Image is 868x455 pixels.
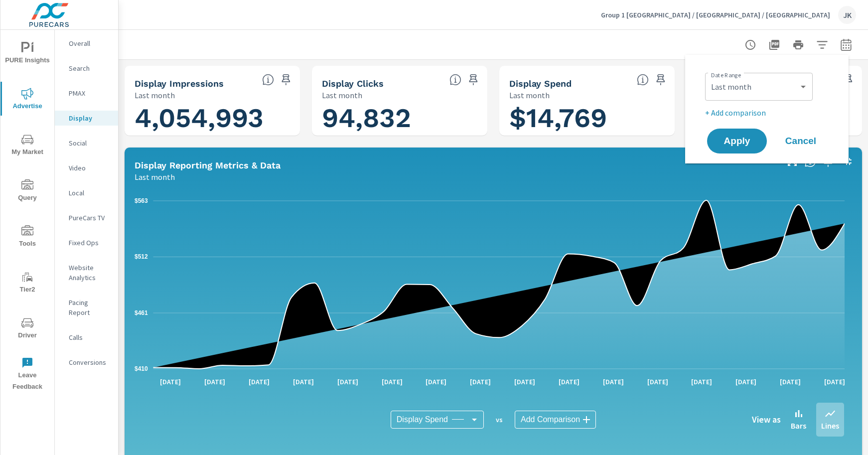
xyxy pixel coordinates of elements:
[717,137,757,146] span: Apply
[391,411,484,429] div: Display Spend
[135,101,290,135] h1: 4,054,993
[3,225,51,250] span: Tools
[322,89,362,101] p: Last month
[705,107,833,119] p: + Add comparison
[509,101,665,135] h1: $14,769
[69,357,110,367] p: Conversions
[55,355,118,370] div: Conversions
[788,35,808,55] button: Print Report
[509,89,550,101] p: Last month
[3,271,51,296] span: Tier2
[55,235,118,250] div: Fixed Ops
[552,377,586,387] p: [DATE]
[515,411,596,429] div: Add Comparison
[135,89,175,101] p: Last month
[242,377,277,387] p: [DATE]
[817,377,852,387] p: [DATE]
[3,179,51,204] span: Query
[707,129,767,153] button: Apply
[821,420,839,432] p: Lines
[3,88,51,112] span: Advertise
[135,171,175,183] p: Last month
[521,415,580,425] span: Add Comparison
[55,86,118,101] div: PMAX
[55,330,118,345] div: Calls
[197,377,232,387] p: [DATE]
[484,415,515,424] p: vs
[55,185,118,200] div: Local
[684,377,719,387] p: [DATE]
[135,365,148,372] text: $410
[463,377,498,387] p: [DATE]
[69,138,110,148] p: Social
[322,78,384,89] h5: Display Clicks
[55,295,118,320] div: Pacing Report
[836,35,856,55] button: Select Date Range
[262,74,274,86] span: The number of times an ad was shown on your behalf. [Source: This data is provided by the Display...
[55,36,118,51] div: Overall
[596,377,631,387] p: [DATE]
[0,30,54,397] div: nav menu
[69,38,110,48] p: Overall
[135,78,224,89] h5: Display Impressions
[812,35,832,55] button: Apply Filters
[69,63,110,73] p: Search
[69,163,110,173] p: Video
[397,415,448,425] span: Display Spend
[69,263,110,283] p: Website Analytics
[375,377,410,387] p: [DATE]
[3,134,51,158] span: My Market
[419,377,453,387] p: [DATE]
[69,213,110,223] p: PureCars TV
[153,377,188,387] p: [DATE]
[465,72,481,88] span: Save this to your personalized report
[135,197,148,204] text: $563
[791,420,806,432] p: Bars
[69,88,110,98] p: PMAX
[69,298,110,317] p: Pacing Report
[773,377,808,387] p: [DATE]
[640,377,675,387] p: [DATE]
[637,74,649,86] span: The amount of money spent on advertising during the period. [Source: This data is provided by the...
[69,238,110,248] p: Fixed Ops
[135,309,148,316] text: $461
[286,377,321,387] p: [DATE]
[653,72,669,88] span: Save this to your personalized report
[69,188,110,198] p: Local
[69,113,110,123] p: Display
[449,74,461,86] span: The number of times an ad was clicked by a consumer. [Source: This data is provided by the Displa...
[330,377,365,387] p: [DATE]
[3,317,51,341] span: Driver
[764,35,784,55] button: "Export Report to PDF"
[55,136,118,151] div: Social
[509,78,572,89] h5: Display Spend
[728,377,763,387] p: [DATE]
[771,129,831,153] button: Cancel
[3,357,51,393] span: Leave Feedback
[135,253,148,260] text: $512
[55,61,118,76] div: Search
[838,6,856,24] div: JK
[322,101,477,135] h1: 94,832
[3,42,51,66] span: PURE Insights
[55,111,118,126] div: Display
[135,160,281,170] h5: Display Reporting Metrics & Data
[55,260,118,285] div: Website Analytics
[601,10,830,19] p: Group 1 [GEOGRAPHIC_DATA] / [GEOGRAPHIC_DATA] / [GEOGRAPHIC_DATA]
[278,72,294,88] span: Save this to your personalized report
[781,137,821,146] span: Cancel
[507,377,542,387] p: [DATE]
[55,160,118,175] div: Video
[752,415,781,425] h6: View as
[55,210,118,225] div: PureCars TV
[69,332,110,342] p: Calls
